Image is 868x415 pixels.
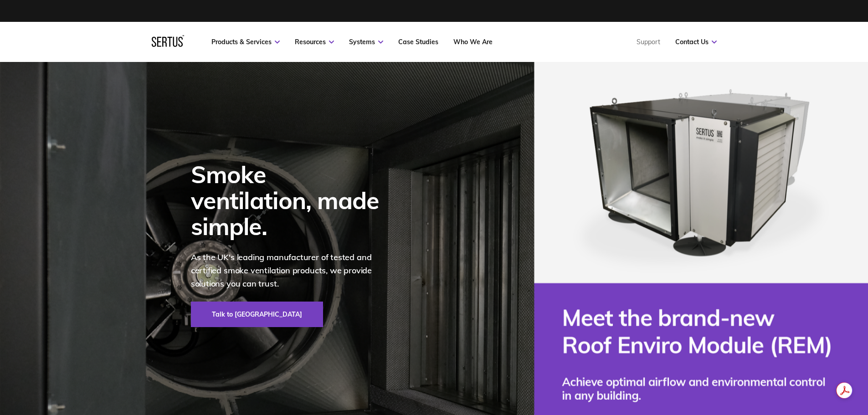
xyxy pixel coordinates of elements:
[398,38,438,46] a: Case Studies
[191,161,391,240] div: Smoke ventilation, made simple.
[191,251,391,290] p: As the UK's leading manufacturer of tested and certified smoke ventilation products, we provide s...
[295,38,334,46] a: Resources
[637,38,660,46] a: Support
[211,38,280,46] a: Products & Services
[191,302,323,327] a: Talk to [GEOGRAPHIC_DATA]
[675,38,717,46] a: Contact Us
[453,38,493,46] a: Who We Are
[349,38,383,46] a: Systems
